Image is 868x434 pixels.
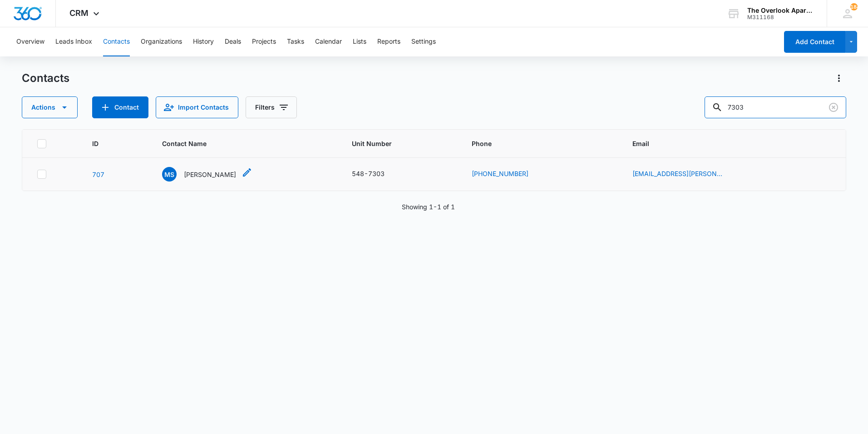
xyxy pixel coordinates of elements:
button: Reports [377,27,400,56]
button: Tasks [287,27,304,56]
button: Import Contacts [156,96,238,118]
button: Deals [225,27,241,56]
div: Phone - 9703715082 - Select to Edit Field [472,169,545,180]
input: Search Contacts [705,96,846,118]
button: Projects [252,27,276,56]
button: Actions [832,71,846,86]
div: Unit Number - 548-7303 - Select to Edit Field [352,169,401,180]
span: 184 [850,3,858,10]
div: Contact Name - Meagan Sterkel - Select to Edit Field [162,167,252,182]
button: Clear [826,100,841,115]
button: Contacts [103,27,130,56]
button: Leads Inbox [55,27,92,56]
a: [PHONE_NUMBER] [472,169,528,178]
span: MS [162,167,177,182]
button: Overview [16,27,44,56]
span: ID [92,139,127,148]
a: [EMAIL_ADDRESS][PERSON_NAME][DOMAIN_NAME] [632,169,723,178]
span: CRM [69,8,89,18]
button: Add Contact [92,96,148,118]
div: Email - meagan.sterkel@gmail.com - Select to Edit Field [632,169,740,180]
span: Unit Number [352,139,450,148]
div: notifications count [850,3,858,10]
h1: Contacts [22,71,69,85]
span: Contact Name [162,139,317,148]
button: Organizations [141,27,182,56]
button: Actions [22,96,78,118]
button: Lists [353,27,366,56]
a: Navigate to contact details page for Meagan Sterkel [92,171,104,178]
button: Add Contact [784,31,845,53]
button: History [193,27,214,56]
div: account name [747,7,814,14]
div: account id [747,14,814,20]
p: [PERSON_NAME] [184,170,236,179]
span: Phone [472,139,597,148]
button: Settings [411,27,436,56]
span: Email [632,139,818,148]
div: 548-7303 [352,169,385,178]
p: Showing 1-1 of 1 [402,202,455,212]
button: Calendar [315,27,342,56]
button: Filters [246,96,297,118]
